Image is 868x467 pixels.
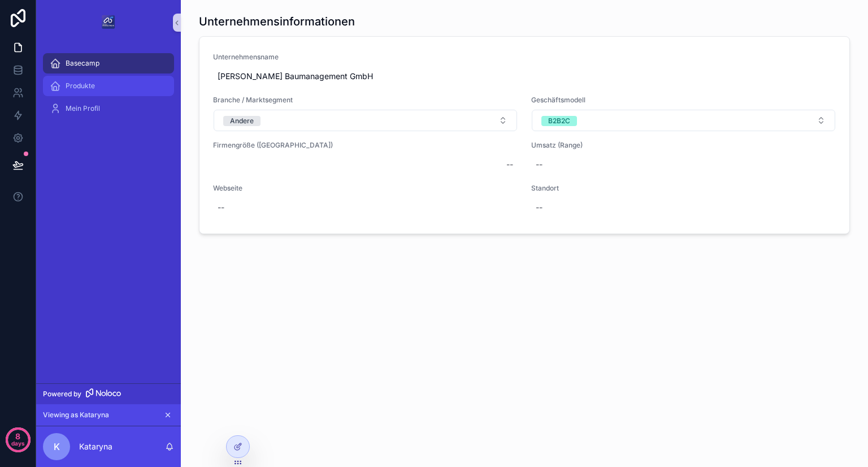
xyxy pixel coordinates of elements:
p: 8 [15,431,20,442]
h1: Unternehmensinformationen [199,14,355,29]
a: Mein Profil [43,98,174,119]
span: Branche / Marktsegment [213,96,518,105]
span: [PERSON_NAME] Baumanagement GmbH [218,71,831,82]
p: Kataryna [79,441,112,452]
div: -- [218,202,224,213]
span: Firmengröße ([GEOGRAPHIC_DATA]) [213,141,518,150]
span: Geschäftsmodell [531,96,836,105]
a: Basecamp [43,53,174,73]
button: Select Button [532,110,835,131]
p: days [11,435,25,451]
div: Andere [230,116,254,126]
div: -- [536,202,542,213]
span: Powered by [43,390,81,399]
div: -- [536,159,542,170]
img: App logo [99,14,118,32]
span: K [54,440,60,453]
div: scrollable content [36,45,181,133]
span: Standort [531,184,836,193]
a: Powered by [36,383,181,404]
div: -- [506,159,513,170]
span: Viewing as Kataryna [43,410,109,420]
div: B2B2C [548,116,570,126]
button: Select Button [214,110,517,131]
span: Basecamp [66,59,99,68]
a: Produkte [43,76,174,96]
span: Webseite [213,184,518,193]
span: Unternehmensname [213,53,836,62]
span: Produkte [66,81,95,90]
span: Umsatz (Range) [531,141,836,150]
span: Mein Profil [66,104,100,113]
